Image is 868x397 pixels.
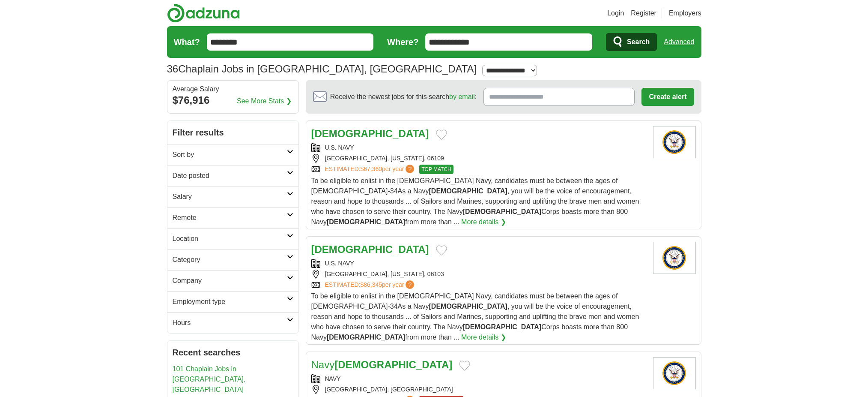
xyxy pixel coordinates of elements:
[461,332,506,343] a: More details ❯
[167,165,298,186] a: Date posted
[606,33,657,51] button: Search
[173,93,293,108] div: $76,916
[461,217,506,227] a: More details ❯
[330,92,477,102] span: Receive the newest jobs for this search :
[669,8,701,18] a: Employers
[607,8,624,18] a: Login
[631,8,656,18] a: Register
[429,187,507,195] strong: [DEMOGRAPHIC_DATA]
[311,292,639,341] span: To be eligible to enlist in the [DEMOGRAPHIC_DATA] Navy, candidates must be between the ages of [...
[173,171,287,181] h2: Date posted
[327,334,405,341] strong: [DEMOGRAPHIC_DATA]
[653,242,696,274] img: U.S. Navy logo
[173,346,293,359] h2: Recent searches
[463,323,541,331] strong: [DEMOGRAPHIC_DATA]
[167,270,298,291] a: Company
[237,96,292,106] a: See More Stats ❯
[387,36,418,48] label: Where?
[406,280,414,289] span: ?
[419,165,453,174] span: TOP MATCH
[360,281,382,288] span: $86,345
[653,357,696,389] img: U.S. Navy logo
[173,365,246,393] a: 101 Chaplain Jobs in [GEOGRAPHIC_DATA], [GEOGRAPHIC_DATA]
[436,129,447,140] button: Add to favorite jobs
[311,128,429,139] a: [DEMOGRAPHIC_DATA]
[173,150,287,160] h2: Sort by
[173,192,287,202] h2: Salary
[167,207,298,228] a: Remote
[167,249,298,270] a: Category
[167,144,298,165] a: Sort by
[327,218,405,226] strong: [DEMOGRAPHIC_DATA]
[311,270,646,279] div: [GEOGRAPHIC_DATA], [US_STATE], 06103
[173,297,287,307] h2: Employment type
[406,165,414,173] span: ?
[627,33,650,51] span: Search
[325,144,354,151] a: U.S. NAVY
[173,234,287,244] h2: Location
[311,177,639,226] span: To be eligible to enlist in the [DEMOGRAPHIC_DATA] Navy, candidates must be between the ages of [...
[167,291,298,312] a: Employment type
[173,318,287,328] h2: Hours
[641,88,694,106] button: Create alert
[325,280,416,289] a: ESTIMATED:$86,345per year?
[311,385,646,394] div: [GEOGRAPHIC_DATA], [GEOGRAPHIC_DATA]
[325,375,341,382] a: NAVY
[167,186,298,207] a: Salary
[463,208,541,215] strong: [DEMOGRAPHIC_DATA]
[311,154,646,163] div: [GEOGRAPHIC_DATA], [US_STATE], 06109
[449,93,475,100] a: by email
[429,303,507,310] strong: [DEMOGRAPHIC_DATA]
[173,255,287,265] h2: Category
[664,33,694,51] a: Advanced
[311,359,453,370] a: Navy[DEMOGRAPHIC_DATA]
[325,260,354,267] a: U.S. NAVY
[334,359,452,370] strong: [DEMOGRAPHIC_DATA]
[311,244,429,255] a: [DEMOGRAPHIC_DATA]
[436,245,447,256] button: Add to favorite jobs
[167,3,240,23] img: Adzuna logo
[173,86,293,93] div: Average Salary
[167,61,179,77] span: 36
[325,165,416,174] a: ESTIMATED:$67,360per year?
[360,165,382,172] span: $67,360
[653,126,696,158] img: U.S. Navy logo
[167,312,298,333] a: Hours
[167,63,477,75] h1: Chaplain Jobs in [GEOGRAPHIC_DATA], [GEOGRAPHIC_DATA]
[173,276,287,286] h2: Company
[459,361,470,371] button: Add to favorite jobs
[173,213,287,223] h2: Remote
[167,121,298,144] h2: Filter results
[167,228,298,249] a: Location
[174,36,200,48] label: What?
